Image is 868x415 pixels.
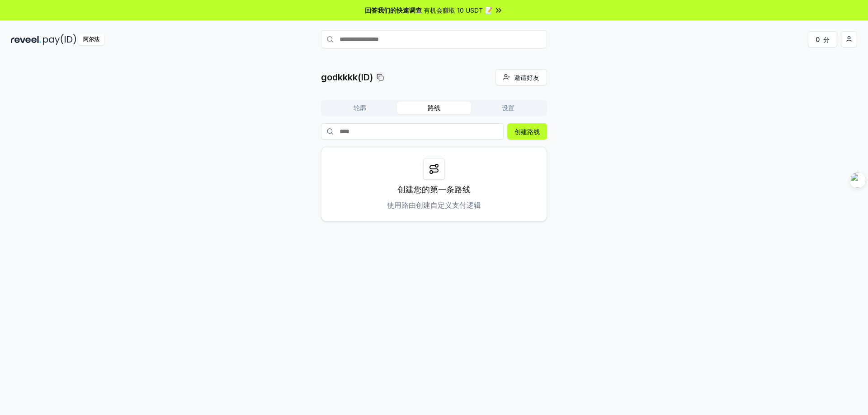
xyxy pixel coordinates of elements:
[43,34,76,45] img: 付款编号
[387,201,481,210] font: 使用路由创建自定义支付逻辑
[354,104,366,112] font: 轮廓
[514,74,539,81] font: 邀请好友
[823,36,830,43] font: 分
[397,185,471,194] font: 创建您的第一条路线
[83,36,99,42] font: 阿尔法
[514,128,540,135] font: 创建路线
[424,6,492,14] font: 有机会赚取 10 USDT 📝
[365,6,422,14] font: 回答我们的快速调查
[495,69,547,85] button: 邀请好友
[428,104,440,112] font: 路线
[507,123,547,140] button: 创建路线
[816,36,820,43] font: 0
[502,104,514,112] font: 设置
[808,31,837,47] button: 0分
[321,72,373,83] font: godkkkk(ID)
[11,34,41,45] img: 揭示黑暗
